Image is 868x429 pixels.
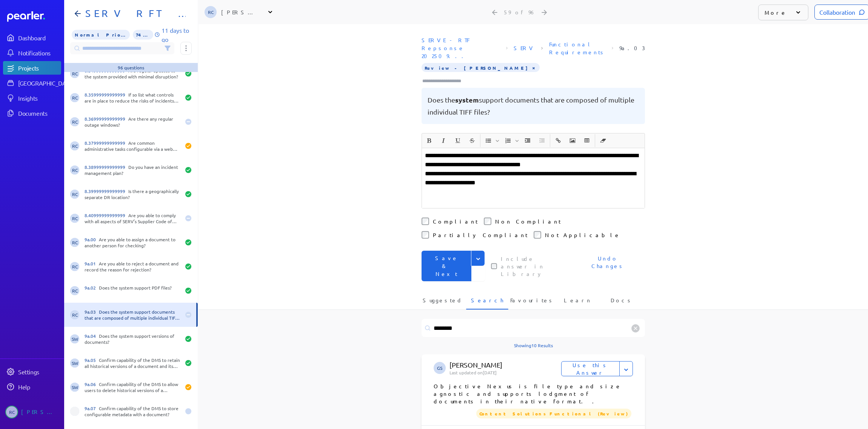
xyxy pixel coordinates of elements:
[580,134,593,147] button: Insert table
[502,134,514,147] button: Insert Ordered List
[433,218,478,225] label: Compliant
[85,212,180,224] div: Are you able to comply with all aspects of SERV’s Supplier Code of Conduct, available via SERV’s ...
[70,359,79,368] span: Steve Whittington
[70,214,79,223] span: Robert Craig
[437,134,450,147] span: Italic
[82,8,186,20] h1: SERV RFT Response
[428,94,639,118] pre: Does the support documents that are composed of multiple individual TIFF files?
[521,134,534,147] span: Increase Indent
[85,92,180,104] div: If so list what controls are in place to reduce the risks of incidents due to code changes?
[455,95,479,104] span: system
[70,334,79,343] span: Steve Whittington
[70,117,79,126] span: Robert Craig
[423,134,436,147] button: Bold
[552,134,565,147] button: Insert link
[531,64,537,71] button: Tag at index 0 with value Review- Rob focussed. Press backspace to remove
[133,30,153,40] span: 74% of Questions Completed
[70,165,79,175] span: Robert Craig
[85,405,180,417] div: Confirm capability of the DMS to store configurable metadata with a document?
[162,26,192,44] p: 11 days to go
[70,93,79,102] span: Robert Craig
[18,79,74,87] div: [GEOGRAPHIC_DATA]
[7,11,61,22] a: Dashboard
[18,34,60,41] div: Dashboard
[510,296,554,309] span: Favourites
[561,361,620,376] button: Use this Answer
[616,41,648,55] span: Reference Number: 9a.03
[70,141,79,150] span: Robert Craig
[619,361,633,376] button: Expand
[18,64,60,72] div: Projects
[85,92,128,98] span: 8.35999999999999
[85,381,180,393] div: Confirm capability of the DMS to allow users to delete historical versions of a document?
[546,37,609,59] span: Section: Functional Requirements
[70,262,79,271] span: Robert Craig
[3,365,61,378] a: Settings
[611,296,633,309] span: Docs
[3,46,61,60] a: Notifications
[18,368,60,375] div: Settings
[3,91,61,105] a: Insights
[545,231,620,239] label: Not Applicable
[85,164,180,176] div: Do you have an incident management plan?
[85,333,99,339] span: 9a.04
[423,296,463,309] span: Suggested
[85,188,128,194] span: 8.39999999999999
[85,212,128,218] span: 8.40999999999999
[18,49,60,57] div: Notifications
[521,134,534,147] button: Increase Indent
[85,309,99,315] span: 9a.03
[434,382,633,405] p: Objective Nexus is file type and size agnostic and supports lodgment of documents in their native...
[72,30,130,40] span: Priority
[449,360,561,369] p: [PERSON_NAME]
[85,357,99,363] span: 9a.05
[5,406,18,418] span: Robert Craig
[85,236,180,248] div: Are you able to assign a document to another person for checking?
[70,69,79,78] span: Robert Craig
[85,405,99,411] span: 9a.07
[3,380,61,394] a: Help
[18,383,60,391] div: Help
[85,116,180,128] div: Are there any regular outage windows?
[580,134,594,147] span: Insert table
[422,251,471,281] button: Save & Next
[85,164,128,170] span: 8.38999999999999
[3,76,61,90] a: [GEOGRAPHIC_DATA]
[466,134,479,147] button: Strike through
[504,9,536,15] div: 59 of 96
[85,140,180,152] div: Are common administrative tasks configurable via a web interface?
[85,140,128,146] span: 8.37999999999999
[85,285,99,291] span: 9a.02
[18,109,60,117] div: Documents
[434,362,446,374] span: Gary Somerville
[70,383,79,392] span: Steve Whittington
[85,260,99,267] span: 9a.01
[419,33,503,63] span: Document: SERVE - RTF Repsonse 202509.xlsx
[471,251,485,266] button: Expand
[449,369,561,375] p: Last updated on [DATE]
[70,310,79,319] span: Robert Craig
[566,134,579,147] span: Insert Image
[85,381,99,387] span: 9a.06
[85,236,99,242] span: 9a.00
[597,134,609,147] button: Clear Formatting
[564,296,591,309] span: Learn
[465,134,479,147] span: Strike through
[765,9,787,16] p: More
[70,190,79,199] span: Robert Craig
[3,106,61,120] a: Documents
[596,134,610,147] span: Clear Formatting
[3,61,61,75] a: Projects
[70,238,79,247] span: Robert Craig
[21,406,59,418] div: [PERSON_NAME]
[85,309,180,321] div: Does the system support documents that are composed of multiple individual TIFF files?
[482,134,495,147] button: Insert Unordered List
[580,254,636,277] span: Undo Changes
[422,63,540,72] span: Review - [PERSON_NAME]
[3,31,61,44] a: Dashboard
[70,286,79,295] span: Robert Craig
[199,342,868,348] p: Showing 10 Results
[85,333,180,345] div: Does the system support versions of documents?
[451,134,465,147] span: Underline
[85,357,180,369] div: Confirm capability of the DMS to retain all historical versions of a document and its metadata?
